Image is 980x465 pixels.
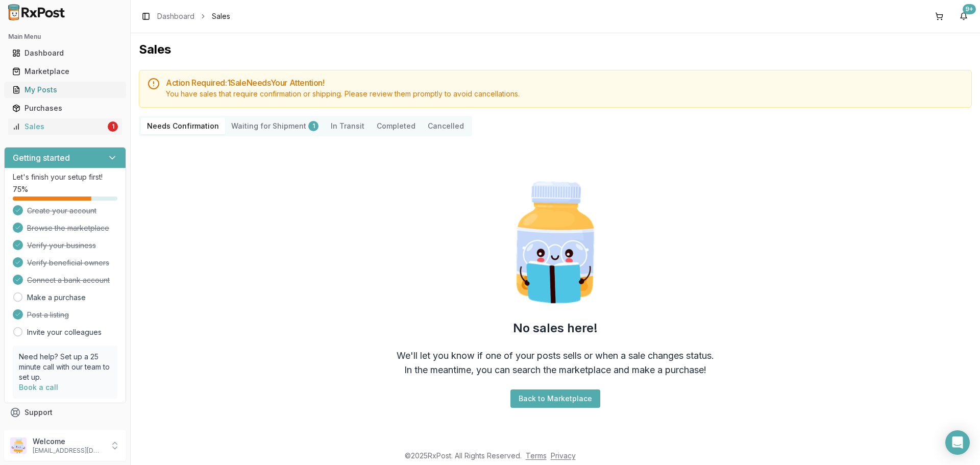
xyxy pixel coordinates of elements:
a: Invite your colleagues [27,327,102,337]
h2: Main Menu [8,33,122,41]
span: Feedback [24,426,59,436]
img: Smart Pill Bottle [490,177,621,308]
button: Support [4,403,126,422]
h1: Sales [139,41,972,58]
p: Let's finish your setup first! [13,172,117,182]
button: Dashboard [4,45,126,61]
button: Purchases [4,100,126,116]
a: Dashboard [157,11,194,21]
div: 1 [308,121,318,131]
a: Terms [526,451,547,460]
div: We'll let you know if one of your posts sells or when a sale changes status. [397,349,714,363]
div: Sales [12,121,106,132]
div: 9+ [963,4,976,14]
span: Browse the marketplace [27,223,109,233]
p: Need help? Set up a 25 minute call with our team to set up. [19,352,111,382]
span: Connect a bank account [27,275,110,285]
span: Sales [212,11,230,21]
button: Feedback [4,422,126,440]
a: Book a call [19,383,58,391]
nav: breadcrumb [157,11,230,21]
div: You have sales that require confirmation or shipping. Please review them promptly to avoid cancel... [166,89,963,99]
img: User avatar [10,437,27,454]
button: Needs Confirmation [141,118,225,134]
div: In the meantime, you can search the marketplace and make a purchase! [404,363,706,377]
div: Open Intercom Messenger [945,430,970,455]
button: My Posts [4,82,126,98]
span: Verify your business [27,240,96,251]
button: Waiting for Shipment [225,118,325,134]
button: Marketplace [4,63,126,80]
img: RxPost Logo [4,4,69,20]
button: Sales1 [4,118,126,135]
span: Post a listing [27,310,69,320]
button: Back to Marketplace [510,389,600,408]
a: Sales1 [8,117,122,136]
div: My Posts [12,85,118,95]
h2: No sales here! [513,320,598,336]
button: 9+ [955,8,972,25]
a: Make a purchase [27,292,86,303]
h3: Getting started [13,152,70,164]
h5: Action Required: 1 Sale Need s Your Attention! [166,79,963,87]
p: Welcome [33,436,104,447]
button: Cancelled [422,118,470,134]
div: 1 [108,121,118,132]
div: Marketplace [12,66,118,77]
a: Marketplace [8,62,122,81]
a: My Posts [8,81,122,99]
button: Completed [371,118,422,134]
div: Dashboard [12,48,118,58]
span: Verify beneficial owners [27,258,109,268]
span: Create your account [27,206,96,216]
a: Privacy [551,451,576,460]
a: Purchases [8,99,122,117]
a: Dashboard [8,44,122,62]
div: Purchases [12,103,118,113]
p: [EMAIL_ADDRESS][DOMAIN_NAME] [33,447,104,455]
span: 75 % [13,184,28,194]
button: In Transit [325,118,371,134]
